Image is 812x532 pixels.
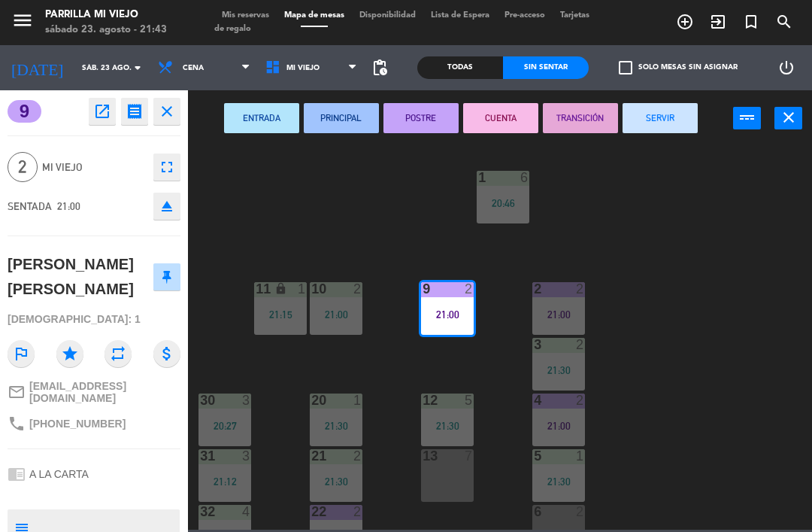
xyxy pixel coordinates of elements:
[45,23,167,38] div: sábado 23. agosto - 21:43
[423,394,423,407] div: 12
[668,9,701,35] span: RESERVAR MESA
[11,9,34,32] i: menu
[8,200,52,212] span: SENTADA
[256,282,256,296] div: 11
[11,9,34,37] button: menu
[371,59,389,77] span: pending_actions
[497,11,553,20] span: Pre-acceso
[421,309,474,320] div: 21:00
[153,340,180,367] i: attach_money
[417,56,503,79] div: Todas
[126,102,144,120] i: receipt
[8,100,41,123] span: 9
[532,421,585,431] div: 21:00
[478,171,479,184] div: 1
[465,449,474,463] div: 7
[310,421,362,431] div: 21:30
[8,415,26,433] i: phone
[8,383,26,401] i: mail_outline
[780,108,798,126] i: close
[198,476,251,487] div: 21:12
[298,282,307,296] div: 1
[353,394,362,407] div: 1
[311,394,312,407] div: 20
[198,421,251,431] div: 20:27
[158,158,176,176] i: fullscreen
[520,171,529,184] div: 6
[532,309,585,320] div: 21:00
[352,11,423,20] span: Disponibilidad
[423,11,497,20] span: Lista de Espera
[311,505,312,518] div: 22
[735,9,768,35] span: Reserva especial
[286,64,320,72] span: Mi viejo
[774,107,802,129] button: close
[532,365,585,375] div: 21:30
[89,98,116,125] button: open_in_new
[423,449,423,463] div: 13
[423,282,423,296] div: 9
[421,421,474,431] div: 21:30
[274,282,287,295] i: lock
[153,98,180,125] button: close
[619,61,632,74] span: check_box_outline_blank
[224,103,299,133] button: ENTRADA
[45,8,167,23] div: Parrilla Mi Viejo
[353,282,362,296] div: 2
[121,98,148,125] button: receipt
[503,56,589,79] div: Sin sentar
[353,505,362,518] div: 2
[742,13,760,31] i: turned_in_not
[543,103,618,133] button: TRANSICIÓN
[619,61,738,74] label: Solo mesas sin asignar
[576,505,585,518] div: 2
[242,394,251,407] div: 3
[153,193,180,220] button: eject
[576,282,585,296] div: 2
[56,340,83,367] i: star
[733,107,761,129] button: power_input
[465,282,474,296] div: 2
[8,340,35,367] i: outlined_flag
[465,394,474,407] div: 5
[623,103,698,133] button: SERVIR
[42,159,146,176] span: Mi viejo
[777,59,795,77] i: power_settings_new
[576,394,585,407] div: 2
[29,468,89,480] span: A LA CARTA
[158,102,176,120] i: close
[242,505,251,518] div: 4
[310,309,362,320] div: 21:00
[158,197,176,215] i: eject
[463,103,538,133] button: CUENTA
[254,309,307,320] div: 21:15
[311,449,312,463] div: 21
[383,103,459,133] button: POSTRE
[8,380,180,404] a: mail_outline[EMAIL_ADDRESS][DOMAIN_NAME]
[775,13,793,31] i: search
[214,11,277,20] span: Mis reservas
[676,13,694,31] i: add_circle_outline
[310,476,362,487] div: 21:30
[576,449,585,463] div: 1
[738,108,756,126] i: power_input
[8,306,180,333] div: [DEMOGRAPHIC_DATA]: 1
[8,252,153,301] div: [PERSON_NAME] [PERSON_NAME]
[242,449,251,463] div: 3
[183,64,204,72] span: Cena
[105,340,132,367] i: repeat
[153,154,180,181] button: fullscreen
[576,338,585,351] div: 2
[709,13,727,31] i: exit_to_app
[29,380,180,404] span: [EMAIL_ADDRESS][DOMAIN_NAME]
[29,418,126,430] span: [PHONE_NUMBER]
[93,102,111,120] i: open_in_new
[532,476,585,487] div: 21:30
